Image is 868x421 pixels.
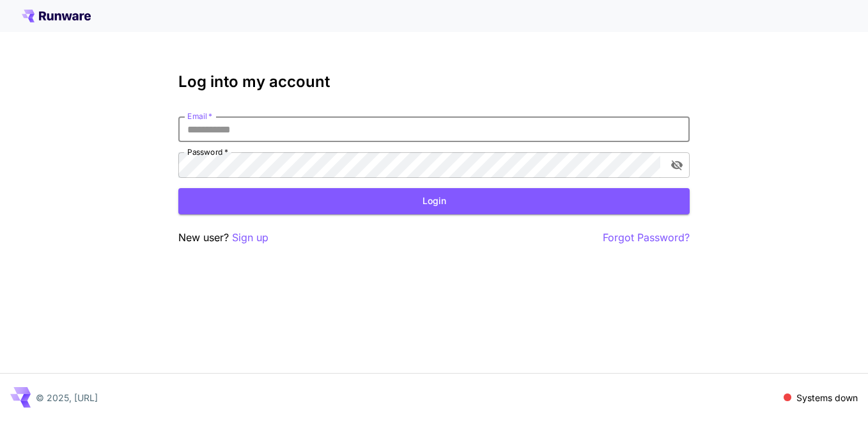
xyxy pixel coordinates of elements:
p: Systems down [796,391,858,404]
button: Sign up [232,230,268,246]
p: © 2025, [URL] [36,391,98,404]
button: toggle password visibility [665,154,688,177]
label: Password [187,147,228,157]
h3: Log into my account [178,73,690,91]
button: Forgot Password? [603,230,690,246]
button: Login [178,188,690,214]
p: New user? [178,230,268,246]
label: Email [187,111,212,122]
